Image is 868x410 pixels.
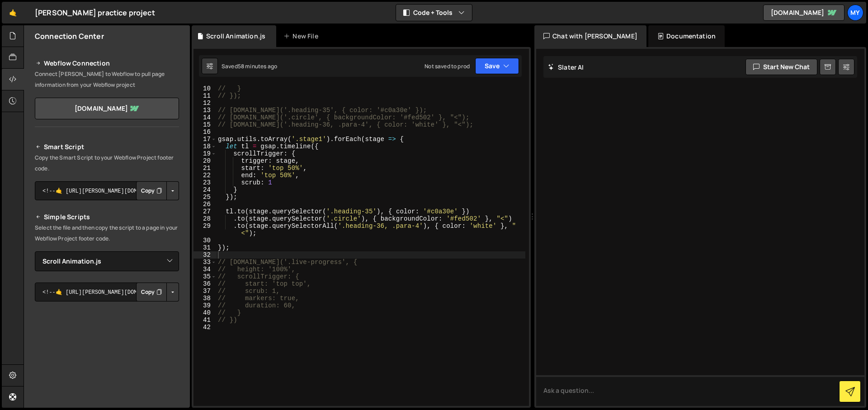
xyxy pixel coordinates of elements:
[238,62,277,70] div: 58 minutes ago
[193,259,217,266] div: 33
[193,92,217,99] div: 11
[193,114,217,121] div: 14
[193,165,217,172] div: 21
[193,302,217,309] div: 39
[35,7,155,18] div: [PERSON_NAME] practice project
[193,186,217,193] div: 24
[193,128,217,136] div: 16
[648,25,725,47] div: Documentation
[193,237,217,244] div: 30
[35,212,179,222] h2: Simple Scripts
[425,62,470,70] div: Not saved to prod
[193,324,217,331] div: 42
[193,215,217,222] div: 28
[193,201,217,208] div: 26
[193,150,217,157] div: 19
[193,143,217,150] div: 18
[193,157,217,165] div: 20
[136,283,167,302] button: Copy
[193,273,217,280] div: 35
[193,107,217,114] div: 13
[193,172,217,179] div: 22
[193,222,217,237] div: 29
[193,136,217,143] div: 17
[193,287,217,295] div: 37
[206,32,265,41] div: Scroll Animation.js
[396,5,472,21] button: Code + Tools
[222,62,277,70] div: Saved
[548,63,584,71] h2: Slater AI
[35,316,180,398] iframe: YouTube video player
[193,280,217,287] div: 36
[2,2,24,24] a: 🤙
[35,222,179,244] p: Select the file and then copy the script to a page in your Webflow Project footer code.
[35,98,179,119] a: [DOMAIN_NAME]
[35,31,104,41] h2: Connection Center
[35,152,179,174] p: Copy the Smart Script to your Webflow Project footer code.
[193,316,217,324] div: 41
[534,25,646,47] div: Chat with [PERSON_NAME]
[193,121,217,128] div: 15
[193,208,217,215] div: 27
[35,181,179,200] textarea: <!--🤙 [URL][PERSON_NAME][DOMAIN_NAME]> <script>document.addEventListener("DOMContentLoaded", func...
[193,99,217,107] div: 12
[136,181,179,200] div: Button group with nested dropdown
[193,193,217,201] div: 25
[193,179,217,186] div: 23
[193,244,217,251] div: 31
[35,69,179,90] p: Connect [PERSON_NAME] to Webflow to pull page information from your Webflow project
[136,181,167,200] button: Copy
[193,295,217,302] div: 38
[193,309,217,316] div: 40
[475,58,519,74] button: Save
[193,251,217,259] div: 32
[35,283,179,302] textarea: <!--🤙 [URL][PERSON_NAME][DOMAIN_NAME]> <script>document.addEventListener("DOMContentLoaded", func...
[136,283,179,302] div: Button group with nested dropdown
[193,85,217,92] div: 10
[763,5,844,21] a: [DOMAIN_NAME]
[35,58,179,69] h2: Webflow Connection
[283,32,321,41] div: New File
[745,59,817,75] button: Start new chat
[847,5,863,21] a: My
[35,141,179,152] h2: Smart Script
[193,266,217,273] div: 34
